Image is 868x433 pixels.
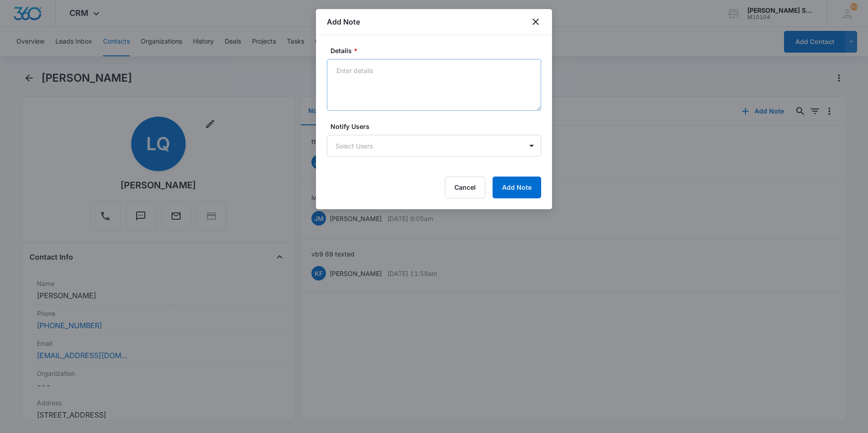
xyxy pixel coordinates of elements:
button: close [530,16,541,27]
label: Notify Users [330,122,545,131]
button: Add Note [493,177,541,198]
button: Cancel [445,177,485,198]
label: Details [330,46,545,55]
h1: Add Note [327,16,360,27]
